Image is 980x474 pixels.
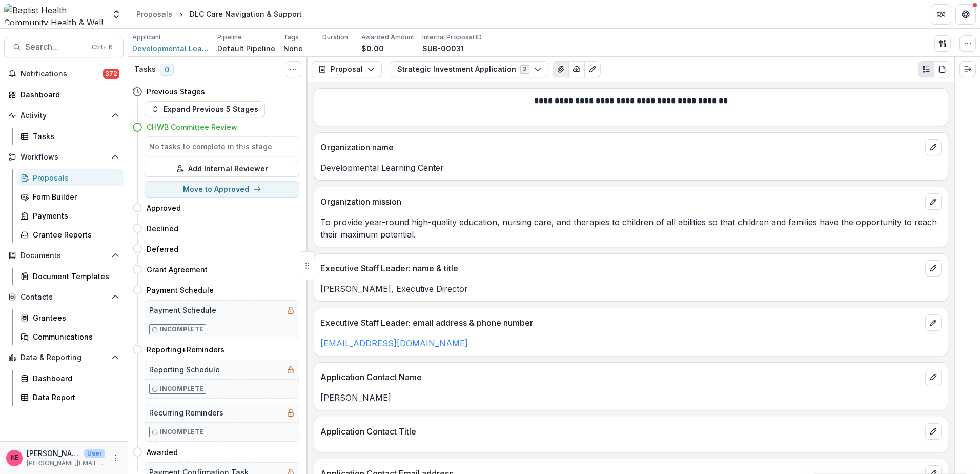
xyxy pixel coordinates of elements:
p: Default Pipeline [217,43,275,54]
a: Dashboard [16,370,124,387]
button: Partners [931,4,951,25]
button: Open Data & Reporting [4,349,124,366]
span: Search... [25,42,86,52]
button: edit [925,314,942,331]
p: $0.00 [361,43,384,54]
div: Katie E [11,455,18,461]
a: Grantees [16,309,124,326]
p: [PERSON_NAME][EMAIL_ADDRESS][DOMAIN_NAME] [27,459,105,468]
p: Internal Proposal ID [422,33,482,42]
div: Proposals [136,9,172,19]
a: Data Report [16,389,124,406]
h5: No tasks to complete in this stage [149,141,295,152]
button: Expand right [959,61,976,77]
h4: CHWB Committee Review [147,122,237,132]
div: Grantees [33,312,115,323]
img: Baptist Health Community Health & Well Being logo [4,4,105,25]
h5: Reporting Schedule [149,364,220,375]
a: Document Templates [16,268,124,285]
button: Notifications372 [4,66,124,82]
span: Workflows [21,153,107,162]
h4: Payment Schedule [147,285,214,295]
button: Open Workflows [4,149,124,165]
a: Form Builder [16,188,124,205]
p: To provide year-round high-quality education, nursing care, and therapies to children of all abil... [320,216,942,241]
h4: Approved [147,203,181,213]
span: Documents [21,251,107,260]
span: Notifications [21,70,103,78]
a: Dashboard [4,86,124,103]
span: Contacts [21,293,107,302]
button: Open Documents [4,247,124,264]
p: Organization mission [320,195,921,208]
p: Tags [283,33,299,42]
p: Executive Staff Leader: name & title [320,262,921,274]
p: None [283,43,303,54]
h3: Tasks [134,65,156,74]
button: edit [925,369,942,385]
div: Payments [33,210,115,221]
button: Plaintext view [918,61,934,77]
h4: Deferred [147,244,178,254]
p: Incomplete [160,427,203,437]
div: Grantee Reports [33,229,115,240]
a: [EMAIL_ADDRESS][DOMAIN_NAME] [320,338,468,348]
p: Organization name [320,141,921,153]
button: Open Contacts [4,289,124,305]
h5: Payment Schedule [149,305,216,315]
p: [PERSON_NAME], Executive Director [320,283,942,295]
p: User [84,449,105,458]
button: Expand Previous 5 Stages [145,101,265,117]
button: edit [925,260,942,276]
button: Strategic Investment Application2 [391,61,548,77]
div: Dashboard [33,373,115,384]
button: Move to Approved [145,181,299,197]
a: Proposals [16,169,124,186]
span: 372 [103,69,119,79]
p: Executive Staff Leader: email address & phone number [320,317,921,329]
div: DLC Care Navigation & Support [190,9,302,19]
p: Awarded Amount [361,33,414,42]
button: PDF view [934,61,950,77]
button: Proposal [312,61,382,77]
button: edit [925,423,942,440]
p: Incomplete [160,384,203,393]
p: Applicant [132,33,161,42]
h4: Reporting+Reminders [147,344,224,355]
div: Data Report [33,392,115,403]
button: edit [925,139,942,155]
div: Communications [33,331,115,342]
div: Ctrl + K [90,42,115,53]
p: [PERSON_NAME] [320,391,942,404]
button: More [109,452,121,464]
button: Get Help [955,4,976,25]
button: View Attached Files [553,61,569,77]
span: Activity [21,111,107,120]
a: Communications [16,328,124,345]
div: Dashboard [21,89,115,100]
button: Open entity switcher [109,4,124,25]
span: 0 [160,64,174,76]
a: Payments [16,207,124,224]
span: Data & Reporting [21,353,107,362]
nav: breadcrumb [132,7,306,22]
button: Search... [4,37,124,57]
a: Tasks [16,128,124,145]
p: Incomplete [160,325,203,334]
p: Application Contact Title [320,425,921,438]
button: edit [925,193,942,210]
div: Tasks [33,131,115,142]
h5: Recurring Reminders [149,407,223,418]
h4: Declined [147,223,178,234]
div: Document Templates [33,271,115,282]
a: Proposals [132,7,176,22]
a: Developmental Learning Center [132,43,209,54]
button: Toggle View Cancelled Tasks [285,61,301,77]
p: SUB-00031 [422,43,464,54]
div: Form Builder [33,191,115,202]
button: Add Internal Reviewer [145,161,299,177]
p: Pipeline [217,33,242,42]
div: Proposals [33,172,115,183]
button: Edit as form [584,61,601,77]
